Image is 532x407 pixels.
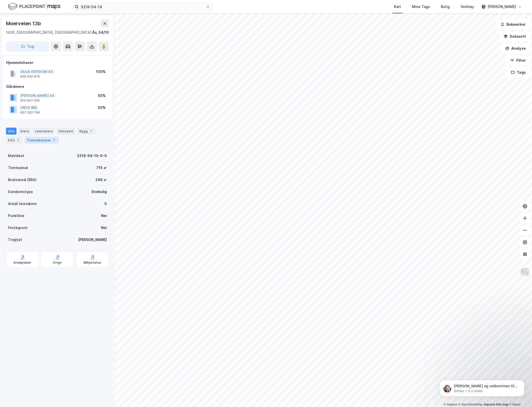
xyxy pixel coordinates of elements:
[78,237,107,243] div: [PERSON_NAME]
[20,111,40,115] div: 937 052 766
[79,3,206,10] input: Søk på adresse, matrikkel, gårdeiere, leietakere eller personer
[53,261,62,265] div: Origo
[520,267,530,277] img: Z
[501,43,530,53] button: Analyse
[6,19,42,27] div: Moerveien 13b
[101,213,107,219] div: Nei
[8,213,24,219] div: Punktleie
[8,153,24,159] div: Matrikkel
[8,189,33,195] div: Eiendomstype
[20,75,40,79] div: 936 602 975
[52,138,57,143] div: 7
[22,14,86,38] span: [PERSON_NAME] og velkommen til Newsec Maps, [PERSON_NAME] det er du lurer på så er det bare å ta ...
[394,4,401,10] div: Kart
[6,29,91,35] div: 1430, [GEOGRAPHIC_DATA], [GEOGRAPHIC_DATA]
[84,261,101,265] div: Miljøstatus
[458,403,483,406] a: OpenStreetMap
[77,128,96,135] div: Bygg
[96,165,107,171] div: 715 ㎡
[20,99,40,103] div: 910 947 052
[6,128,16,135] div: Info
[8,177,37,183] div: Bruksareal (BRA)
[444,403,457,406] a: Mapbox
[8,225,27,231] div: Festegrunn
[77,153,107,159] div: 3218-54-10-0-0
[22,19,86,24] p: Message from Simen, sent 5 u siden
[506,55,530,65] button: Filter
[8,201,37,207] div: Antall leietakere
[98,93,106,99] div: 50%
[441,4,450,10] div: Bolig
[95,177,107,183] div: 246 ㎡
[6,41,49,51] button: Tag
[33,128,55,135] div: Leietakere
[104,201,107,207] div: 0
[496,19,530,29] button: Bokmerker
[461,4,474,10] div: Verktøy
[484,403,509,406] a: Improve this map
[6,137,23,144] div: ESG
[25,137,59,144] div: Transaksjoner
[96,69,106,75] div: 100%
[13,261,31,265] div: Arealplaner
[432,370,532,405] iframe: Intercom notifications melding
[92,29,109,35] div: Ås, 54/10
[6,60,109,66] div: Hjemmelshaver
[92,189,107,195] div: Enebolig
[57,128,75,135] div: Datasett
[6,84,109,90] div: Gårdeiere
[101,225,107,231] div: Nei
[89,129,94,134] div: 1
[8,165,28,171] div: Tomteareal
[500,31,530,41] button: Datasett
[8,2,60,11] img: logo.f888ab2527a4732fd821a326f86c7f29.svg
[507,67,530,77] button: Tags
[488,4,516,10] div: [PERSON_NAME]
[98,105,106,111] div: 50%
[8,237,22,243] div: Tinglyst
[18,128,31,135] div: Eiere
[412,4,430,10] div: Mine Tags
[16,138,21,143] div: 1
